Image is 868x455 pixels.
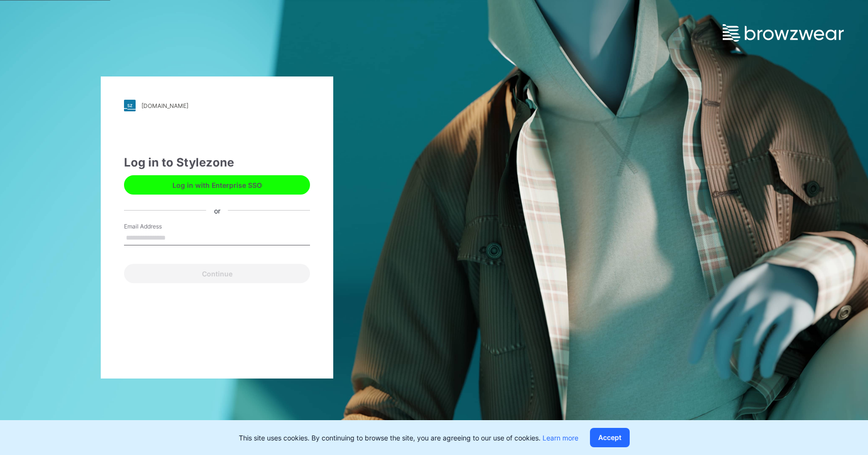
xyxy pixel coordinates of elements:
[590,428,630,447] button: Accept
[723,24,844,42] img: browzwear-logo.e42bd6dac1945053ebaf764b6aa21510.svg
[206,205,228,215] div: or
[124,175,310,195] button: Log in with Enterprise SSO
[542,434,578,442] a: Learn more
[141,102,188,109] div: [DOMAIN_NAME]
[124,100,310,111] a: [DOMAIN_NAME]
[124,154,310,171] div: Log in to Stylezone
[239,433,578,443] p: This site uses cookies. By continuing to browse the site, you are agreeing to our use of cookies.
[124,222,192,231] label: Email Address
[124,100,136,111] img: stylezone-logo.562084cfcfab977791bfbf7441f1a819.svg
